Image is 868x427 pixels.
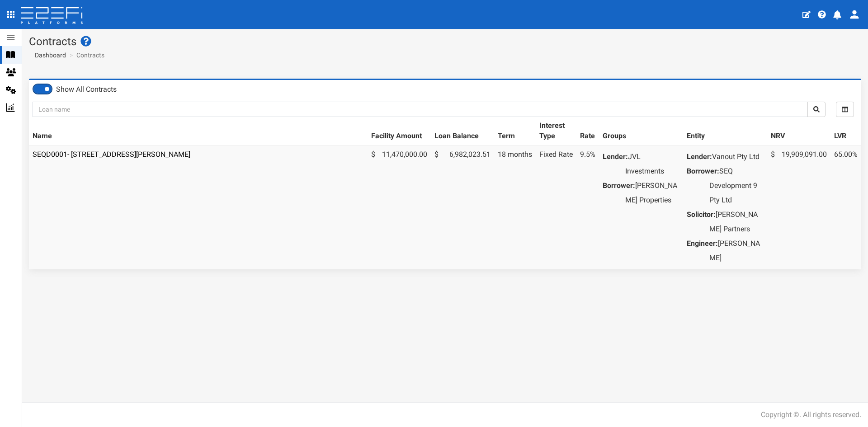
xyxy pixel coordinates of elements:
dd: [PERSON_NAME] Partners [709,207,764,236]
dt: Engineer: [687,236,718,251]
li: Contracts [67,51,104,60]
td: 9.5% [576,145,599,269]
dd: JVL Investments [625,150,679,178]
td: 19,909,091.00 [767,145,830,269]
td: 6,982,023.51 [431,145,494,269]
dd: [PERSON_NAME] Properties [625,178,679,207]
dt: Solicitor: [687,207,716,222]
a: SEQD0001- [STREET_ADDRESS][PERSON_NAME] [33,150,190,159]
input: Loan name [33,102,808,117]
h1: Contracts [29,36,861,47]
div: Copyright ©. All rights reserved. [761,410,861,420]
th: Groups [599,117,683,145]
th: Rate [576,117,599,145]
th: Loan Balance [431,117,494,145]
dt: Borrower: [603,178,635,193]
th: LVR [830,117,861,145]
td: 65.00% [830,145,861,269]
td: 11,470,000.00 [368,145,431,269]
dt: Lender: [603,150,628,164]
span: Dashboard [31,52,66,59]
th: Interest Type [536,117,576,145]
dd: Vanout Pty Ltd [709,150,764,164]
td: 18 months [494,145,536,269]
a: Dashboard [31,51,66,60]
td: Fixed Rate [536,145,576,269]
th: Name [29,117,368,145]
th: Entity [683,117,767,145]
dd: [PERSON_NAME] [709,236,764,265]
dt: Borrower: [687,164,719,178]
dt: Lender: [687,150,712,164]
th: Facility Amount [368,117,431,145]
label: Show All Contracts [56,84,117,95]
th: NRV [767,117,830,145]
dd: SEQ Development 9 Pty Ltd [709,164,764,207]
th: Term [494,117,536,145]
